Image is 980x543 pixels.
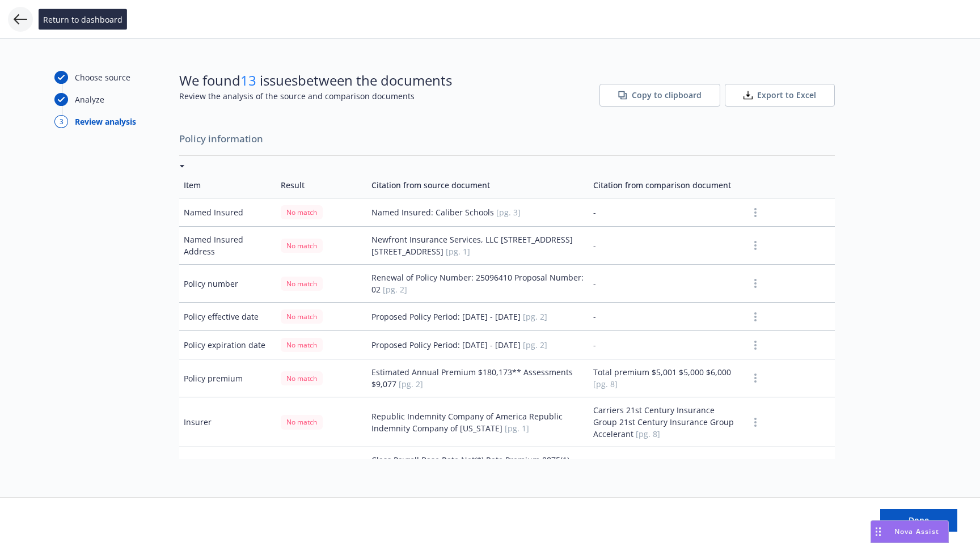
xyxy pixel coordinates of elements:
[281,309,323,324] div: No match
[179,71,452,90] span: We found issues between the documents
[399,379,423,389] span: [pg. 2]
[446,246,470,257] span: [pg. 1]
[240,71,256,90] span: 13
[179,198,276,227] td: Named Insured
[589,172,744,198] td: Citation from comparison document
[43,14,122,26] span: Return to dashboard
[367,227,589,265] td: Newfront Insurance Services, LLC [STREET_ADDRESS] [STREET_ADDRESS]
[281,205,323,219] div: No match
[871,521,885,542] div: Drag to move
[880,509,957,532] button: Done
[523,311,547,322] span: [pg. 2]
[367,172,589,198] td: Citation from source document
[589,265,744,303] td: -
[589,359,744,397] td: Total premium $5,001 $5,000 $6,000
[523,340,547,350] span: [pg. 2]
[179,265,276,303] td: Policy number
[757,90,816,101] span: Export to Excel
[179,127,835,151] span: Policy information
[589,227,744,265] td: -
[179,447,276,497] td: General Exposure Schedule
[75,71,130,83] div: Choose source
[589,303,744,331] td: -
[589,397,744,447] td: Carriers 21st Century Insurance Group 21st Century Insurance Group Accelerant
[367,265,589,303] td: Renewal of Policy Number: 25096410 Proposal Number: 02
[179,303,276,331] td: Policy effective date
[367,331,589,359] td: Proposed Policy Period: [DATE] - [DATE]
[632,90,702,101] span: Copy to clipboard
[367,447,589,497] td: Class Payroll Base Rate Net(*) Rate Premium 8875(1) 18,317,738 0.80 0.95 $146,542 Total State Act...
[179,331,276,359] td: Policy expiration date
[496,207,521,218] span: [pg. 3]
[54,115,68,128] div: 3
[367,359,589,397] td: Estimated Annual Premium $180,173** Assessments $9,077
[589,447,744,497] td: -
[636,429,660,439] span: [pg. 8]
[909,515,929,525] span: Done
[599,84,720,107] button: Copy to clipboard
[281,415,323,429] div: No match
[871,520,949,543] button: Nova Assist
[179,359,276,397] td: Policy premium
[505,423,529,434] span: [pg. 1]
[593,379,618,389] span: [pg. 8]
[589,331,744,359] td: -
[75,94,104,105] div: Analyze
[281,371,323,385] div: No match
[75,116,136,128] div: Review analysis
[589,198,744,227] td: -
[179,397,276,447] td: Insurer
[179,227,276,265] td: Named Insured Address
[725,84,835,107] button: Export to Excel
[179,172,276,198] td: Item
[894,527,939,536] span: Nova Assist
[281,239,323,253] div: No match
[367,198,589,227] td: Named Insured: Caliber Schools
[367,397,589,447] td: Republic Indemnity Company of America Republic Indemnity Company of [US_STATE]
[179,90,452,102] span: Review the analysis of the source and comparison documents
[383,284,407,295] span: [pg. 2]
[276,172,367,198] td: Result
[281,277,323,291] div: No match
[367,303,589,331] td: Proposed Policy Period: [DATE] - [DATE]
[281,338,323,352] div: No match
